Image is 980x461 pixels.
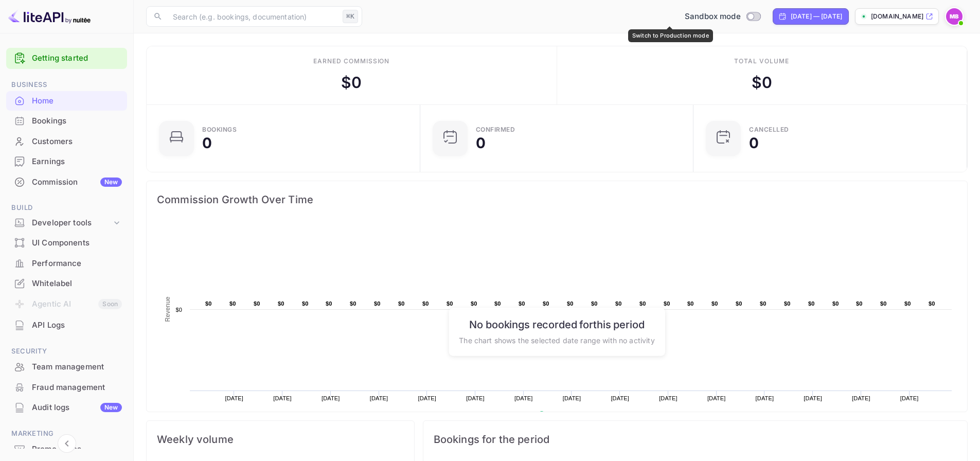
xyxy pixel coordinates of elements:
div: Fraud management [6,378,127,398]
div: Bookings [202,127,237,133]
text: $0 [254,300,260,307]
a: Whitelabel [6,274,127,293]
div: API Logs [6,315,127,335]
text: [DATE] [707,395,726,401]
text: $0 [615,300,622,307]
div: Bookings [6,111,127,131]
h6: No bookings recorded for this period [459,318,654,330]
a: Promo codes [6,439,127,458]
a: Team management [6,357,127,376]
div: Total volume [734,57,789,66]
a: Audit logsNew [6,398,127,417]
text: $0 [784,300,791,307]
div: Earned commission [313,57,389,66]
div: Team management [6,357,127,377]
img: LiteAPI logo [8,8,91,25]
text: [DATE] [418,395,436,401]
div: Getting started [6,48,127,69]
div: ⌘K [343,10,358,23]
input: Search (e.g. bookings, documentation) [167,6,338,27]
button: Collapse navigation [58,434,76,453]
text: $0 [880,300,887,307]
text: $0 [326,300,332,307]
span: Bookings for the period [434,431,957,448]
div: 0 [749,136,759,150]
div: [DATE] — [DATE] [791,12,842,21]
text: $0 [808,300,815,307]
text: $0 [447,300,453,307]
text: $0 [302,300,309,307]
div: Performance [6,254,127,274]
div: Whitelabel [32,278,122,290]
text: $0 [711,300,718,307]
text: [DATE] [273,395,292,401]
text: [DATE] [756,395,774,401]
div: Earnings [32,156,122,168]
img: Mehdi Baitach [946,8,963,25]
a: Bookings [6,111,127,130]
div: Commission [32,176,122,188]
text: $0 [205,300,212,307]
text: [DATE] [611,395,629,401]
div: 0 [476,136,486,150]
text: [DATE] [852,395,870,401]
div: CANCELLED [749,127,789,133]
text: [DATE] [563,395,581,401]
div: CommissionNew [6,172,127,192]
div: Customers [32,136,122,148]
span: Business [6,79,127,91]
text: $0 [175,307,182,313]
div: Developer tools [6,214,127,232]
text: [DATE] [466,395,485,401]
a: Earnings [6,152,127,171]
div: Team management [32,361,122,373]
div: Bookings [32,115,122,127]
text: $0 [543,300,549,307]
text: $0 [832,300,839,307]
a: Home [6,91,127,110]
text: $0 [664,300,670,307]
div: Audit logs [32,402,122,414]
span: Security [6,346,127,357]
div: $ 0 [752,71,772,94]
div: Customers [6,132,127,152]
text: $0 [229,300,236,307]
a: Performance [6,254,127,273]
div: Earnings [6,152,127,172]
div: Fraud management [32,382,122,394]
div: Developer tools [32,217,112,229]
span: Marketing [6,428,127,439]
text: [DATE] [900,395,919,401]
text: [DATE] [514,395,533,401]
span: Weekly volume [157,431,404,448]
div: Confirmed [476,127,515,133]
div: Home [6,91,127,111]
div: UI Components [32,237,122,249]
div: Whitelabel [6,274,127,294]
a: API Logs [6,315,127,334]
div: Audit logsNew [6,398,127,418]
text: $0 [494,300,501,307]
text: $0 [350,300,357,307]
a: UI Components [6,233,127,252]
text: $0 [567,300,574,307]
text: $0 [904,300,911,307]
div: $ 0 [341,71,362,94]
div: Promo codes [32,444,122,455]
div: Switch to Production mode [628,29,713,42]
text: $0 [398,300,405,307]
text: $0 [856,300,863,307]
span: Commission Growth Over Time [157,191,957,208]
text: $0 [736,300,742,307]
text: $0 [519,300,525,307]
text: $0 [278,300,284,307]
div: New [100,403,122,412]
text: $0 [591,300,598,307]
a: Fraud management [6,378,127,397]
p: [DOMAIN_NAME] [871,12,923,21]
text: [DATE] [370,395,388,401]
text: [DATE] [804,395,822,401]
text: [DATE] [322,395,340,401]
div: Switch to Production mode [681,11,764,23]
text: Revenue [164,296,171,322]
